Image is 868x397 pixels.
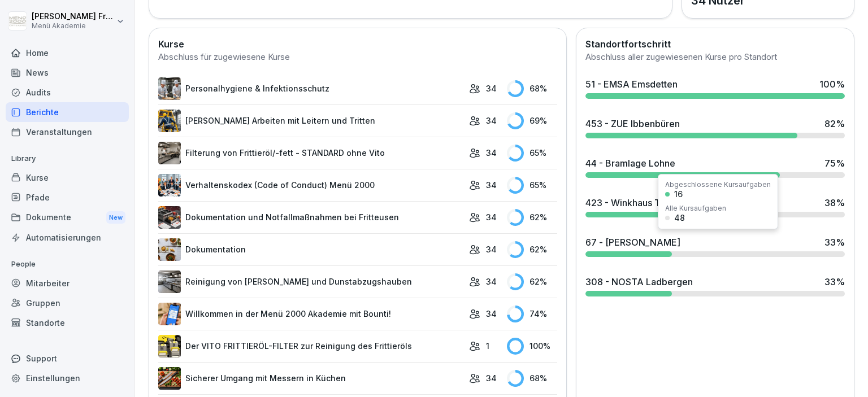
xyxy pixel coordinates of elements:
[6,293,129,313] a: Gruppen
[581,231,849,261] a: 67 - [PERSON_NAME]33%
[581,73,849,103] a: 51 - EMSA Emsdetten100%
[158,335,463,357] a: Der VITO FRITTIERÖL-FILTER zur Reinigung des Frittieröls
[158,238,463,261] a: Dokumentation
[6,82,129,102] a: Audits
[824,275,845,289] div: 33 %
[507,145,557,162] div: 65 %
[106,211,125,224] div: New
[6,168,129,187] a: Kurse
[486,372,497,384] p: 34
[6,313,129,333] a: Standorte
[507,80,557,97] div: 68 %
[158,174,181,197] img: hh3kvobgi93e94d22i1c6810.png
[486,276,497,287] p: 34
[158,335,181,357] img: lxawnajjsce9vyoprlfqagnf.png
[507,273,557,290] div: 62 %
[158,110,181,132] img: v7bxruicv7vvt4ltkcopmkzf.png
[158,206,463,229] a: Dokumentation und Notfallmaßnahmen bei Fritteusen
[158,110,463,132] a: [PERSON_NAME] Arbeiten mit Leitern und Tritten
[824,196,845,210] div: 38 %
[6,63,129,82] a: News
[6,102,129,122] a: Berichte
[6,348,129,368] div: Support
[507,209,557,226] div: 62 %
[585,37,845,51] h2: Standortfortschritt
[674,190,683,198] div: 16
[6,368,129,388] a: Einstellungen
[158,367,463,390] a: Sicherer Umgang mit Messern in Küchen
[581,271,849,301] a: 308 - NOSTA Ladbergen33%
[824,235,845,249] div: 33 %
[158,206,181,229] img: t30obnioake0y3p0okzoia1o.png
[158,142,181,164] img: lnrteyew03wyeg2dvomajll7.png
[6,207,129,228] div: Dokumente
[824,117,845,130] div: 82 %
[585,275,693,289] div: 308 - NOSTA Ladbergen
[507,306,557,322] div: 74 %
[665,205,726,212] div: Alle Kursaufgaben
[486,211,497,223] p: 34
[486,115,497,126] p: 34
[158,51,557,64] div: Abschluss für zugewiesene Kurse
[6,273,129,293] a: Mitarbeiter
[486,243,497,255] p: 34
[158,77,181,100] img: tq1iwfpjw7gb8q143pboqzza.png
[158,303,463,325] a: Willkommen in der Menü 2000 Akademie mit Bounti!
[585,77,678,91] div: 51 - EMSA Emsdetten
[585,196,682,210] div: 423 - Winkhaus Telgte
[6,187,129,207] a: Pfade
[158,77,463,100] a: Personalhygiene & Infektionsschutz
[6,150,129,168] p: Library
[507,112,557,129] div: 69 %
[585,156,675,170] div: 44 - Bramlage Lohne
[486,147,497,159] p: 34
[665,181,771,188] div: Abgeschlossene Kursaufgaben
[158,142,463,164] a: Filterung von Frittieröl/-fett - STANDARD ohne Vito
[486,340,489,352] p: 1
[158,303,181,325] img: xh3bnih80d1pxcetv9zsuevg.png
[581,152,849,182] a: 44 - Bramlage Lohne75%
[585,117,680,130] div: 453 - ZUE Ibbenbüren
[824,156,845,170] div: 75 %
[581,112,849,143] a: 453 - ZUE Ibbenbüren82%
[674,214,685,222] div: 48
[6,207,129,228] a: DokumenteNew
[158,271,181,293] img: mfnj94a6vgl4cypi86l5ezmw.png
[819,77,845,91] div: 100 %
[6,122,129,142] a: Veranstaltungen
[158,37,557,51] h2: Kurse
[158,367,181,390] img: bnqppd732b90oy0z41dk6kj2.png
[6,228,129,247] a: Automatisierungen
[581,191,849,222] a: 423 - Winkhaus Telgte38%
[507,177,557,194] div: 65 %
[32,22,114,30] p: Menü Akademie
[507,370,557,387] div: 68 %
[585,235,680,249] div: 67 - [PERSON_NAME]
[486,308,497,320] p: 34
[158,238,181,261] img: jg117puhp44y4en97z3zv7dk.png
[158,271,463,293] a: Reinigung von [PERSON_NAME] und Dunstabzugshauben
[585,51,845,64] div: Abschluss aller zugewiesenen Kurse pro Standort
[6,43,129,63] a: Home
[158,174,463,197] a: Verhaltenskodex (Code of Conduct) Menü 2000
[32,12,114,21] p: [PERSON_NAME] Friesen
[507,241,557,258] div: 62 %
[486,179,497,191] p: 34
[486,82,497,94] p: 34
[6,255,129,273] p: People
[507,338,557,355] div: 100 %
